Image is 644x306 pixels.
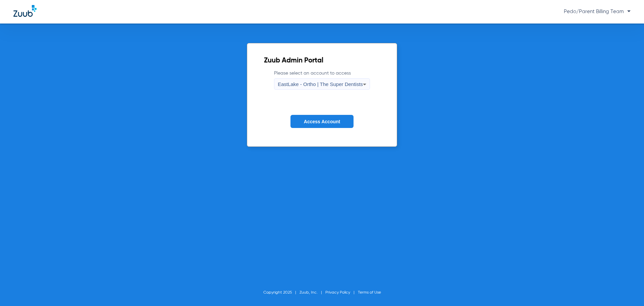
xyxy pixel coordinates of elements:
[290,115,354,128] button: Access Account
[13,5,37,17] img: Zuub Logo
[325,291,350,295] a: Privacy Policy
[278,81,363,87] span: EastLake - Ortho | The Super Dentists
[304,119,340,124] span: Access Account
[263,289,300,296] li: Copyright 2025
[300,289,325,296] li: Zuub, Inc.
[264,57,380,64] h2: Zuub Admin Portal
[274,70,370,90] label: Please select an account to access
[358,291,381,295] a: Terms of Use
[564,9,631,14] span: Pedo/Parent Billing Team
